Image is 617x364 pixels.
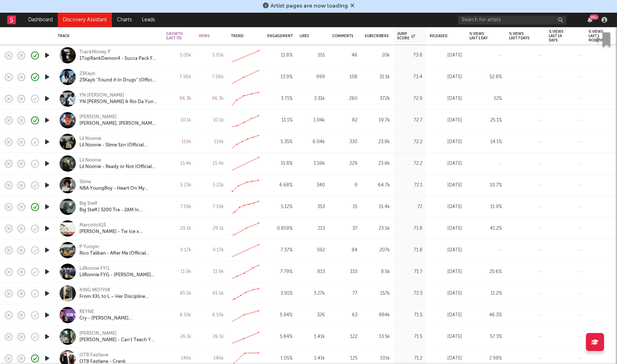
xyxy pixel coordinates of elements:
[199,159,224,168] div: 15.4k
[300,116,325,124] div: 1.04k
[300,159,325,168] div: 1.59k
[300,289,325,298] div: 3.27k
[79,250,157,256] div: Rico Taliban - After Me (Official Music Video)
[79,287,110,293] div: KING MOTIV8
[430,246,462,254] div: [DATE]
[397,32,415,40] div: Jump Score
[300,267,325,276] div: 813
[79,337,157,343] a: [PERSON_NAME] - Can't Teach You Shit (Official Music Video)
[332,181,357,189] div: 9
[79,120,157,127] a: [PERSON_NAME], [PERSON_NAME] & [PERSON_NAME] - WHATCHUDOIN? - Official Music Video @GodOverMoney
[79,244,99,250] a: P Yungin
[79,185,157,192] a: NBA YoungBoy - Heart On My Shoulder [Official Video]
[79,70,95,77] div: 23Kayb
[397,224,422,233] div: 71.8
[365,137,390,146] div: 23.8k
[332,267,357,276] div: 110
[79,265,109,272] div: LilRonnie FYG
[549,30,570,43] div: % Views Last 14 Days
[79,98,157,105] a: YN [PERSON_NAME] & Rio Da Yung OG - Main Thing (Official Video)
[79,114,117,120] a: [PERSON_NAME]
[300,332,325,341] div: 1.41k
[430,224,462,233] div: [DATE]
[79,200,97,207] div: Big Steff
[79,157,101,163] div: Lil Noonie
[365,311,390,319] div: 984k
[79,92,124,98] div: YN [PERSON_NAME]
[270,3,348,9] span: Artist pages are now loading
[469,289,502,298] div: 11.2 %
[430,289,462,298] div: [DATE]
[430,94,462,103] div: [DATE]
[365,354,390,363] div: 101k
[397,137,422,146] div: 72.2
[267,181,292,189] div: 6.68 %
[469,267,502,276] div: 25.6 %
[397,116,422,124] div: 72.7
[365,289,390,298] div: 157k
[267,51,292,60] div: 11.8 %
[199,332,224,341] div: 26.1k
[430,116,462,124] div: [DATE]
[58,13,112,27] a: Discovery Assistant
[590,14,599,20] div: 99 +
[332,159,357,168] div: 229
[300,137,325,146] div: 6.04k
[79,308,94,315] a: REYNE
[58,34,155,38] div: Track
[332,224,357,233] div: 37
[332,354,357,363] div: 125
[112,13,137,27] a: Charts
[199,116,224,124] div: 10.1k
[509,32,531,40] div: % Views Last 7 Days
[350,3,355,9] span: Dismiss
[300,224,325,233] div: 213
[79,163,157,170] a: Lil Noonie - Ready or Not (Official Audio)
[166,137,191,146] div: 119k
[79,77,157,83] a: 23Kayb “Found it In Drugs” (Official Music Video)
[458,16,566,25] input: Search for artists
[469,311,502,319] div: 46.3 %
[166,159,191,168] div: 15.4k
[166,32,183,40] div: Growth (last 7d)
[166,311,191,319] div: 6.55k
[469,332,502,341] div: 57.3 %
[332,202,357,211] div: 15
[79,315,157,321] div: Cry - [PERSON_NAME] ([PERSON_NAME] COVER)
[79,207,157,213] div: Big Steff | 3200 Tre - 2AM In [GEOGRAPHIC_DATA] (Official Video)
[300,94,325,103] div: 3.31k
[267,202,292,211] div: 5.12 %
[397,94,422,103] div: 72.9
[332,311,357,319] div: 63
[365,246,390,254] div: 207k
[300,311,325,319] div: 326
[199,73,224,81] div: 7.96k
[199,51,224,60] div: 5.05k
[166,246,191,254] div: 9.17k
[300,73,325,81] div: 999
[79,228,157,235] a: [PERSON_NAME] - Tw Ice x Marcotic
[267,354,292,363] div: 1.05 %
[267,94,292,103] div: 3.71 %
[332,116,357,124] div: 82
[365,116,390,124] div: 19.7k
[332,73,357,81] div: 108
[469,32,491,40] div: % Views Last 1 Day
[365,51,390,60] div: 20k
[430,354,462,363] div: [DATE]
[469,137,502,146] div: 14.1 %
[397,267,422,276] div: 71.7
[267,137,292,146] div: 5.35 %
[469,181,502,189] div: 10.7 %
[199,267,224,276] div: 11.9k
[137,13,160,27] a: Leads
[79,49,110,55] a: TrackMoney P
[79,330,117,337] a: [PERSON_NAME]
[332,289,357,298] div: 77
[430,332,462,341] div: [DATE]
